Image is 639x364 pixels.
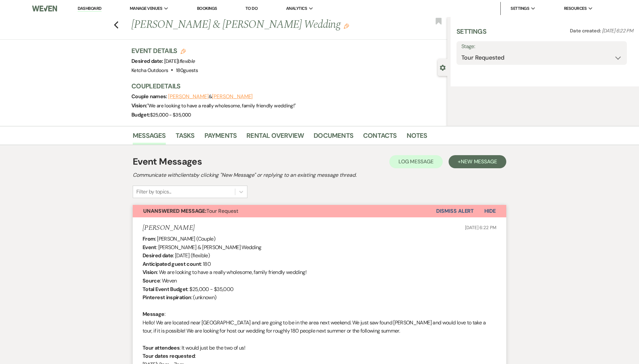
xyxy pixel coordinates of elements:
[474,205,506,217] button: Hide
[131,93,168,100] span: Couple names:
[133,171,506,179] h2: Communicate with clients by clicking "New Message" or replying to an existing message thread.
[133,205,436,217] button: Unanswered Message:Tour Request
[131,111,150,118] span: Budget:
[179,58,195,64] span: flexible
[143,224,195,232] h5: [PERSON_NAME]
[133,155,202,169] h1: Event Messages
[143,294,191,301] b: Pinterest inspiration
[143,244,156,251] b: Event
[407,130,427,145] a: Notes
[440,64,446,70] button: Close lead details
[286,5,307,12] span: Analytics
[570,27,602,34] span: Date created:
[32,2,57,15] img: Weven Logo
[212,94,253,99] button: [PERSON_NAME]
[143,252,173,259] b: Desired date
[78,6,101,12] a: Dashboard
[564,5,587,12] span: Resources
[131,67,168,74] span: Ketcha Outdoors
[602,27,633,34] span: [DATE] 6:22 PM
[197,6,217,11] a: Bookings
[344,23,349,29] button: Edit
[363,130,397,145] a: Contacts
[131,17,381,33] h1: [PERSON_NAME] & [PERSON_NAME] Wedding
[143,208,206,214] strong: Unanswered Message:
[131,102,147,109] span: Vision:
[436,205,474,217] button: Dismiss Alert
[143,269,157,276] b: Vision
[461,42,622,51] label: Stage:
[131,82,441,91] h3: Couple Details
[168,94,209,99] button: [PERSON_NAME]
[131,58,164,64] span: Desired date:
[465,225,496,230] span: [DATE] 6:22 PM
[143,344,180,351] b: Tour attendees
[246,130,304,145] a: Rental Overview
[511,5,529,12] span: Settings
[143,208,238,214] span: Tour Request
[143,277,160,284] b: Source
[130,5,162,12] span: Manage Venues
[168,93,253,100] span: &
[150,112,191,118] span: $25,000 - $35,000
[449,155,506,168] button: +New Message
[398,158,434,165] span: Log Message
[484,208,496,214] span: Hide
[143,286,187,293] b: Total Event Budget
[461,158,497,165] span: New Message
[147,102,296,109] span: " We are looking to have a really wholesome, family friendly wedding! "
[143,261,201,267] b: Anticipated guest count
[176,130,195,145] a: Tasks
[204,130,237,145] a: Payments
[314,130,353,145] a: Documents
[133,130,166,145] a: Messages
[176,67,198,74] span: 180 guests
[143,353,195,359] b: Tour dates requested
[136,188,171,196] div: Filter by topics...
[164,58,195,64] span: [DATE] |
[389,155,443,168] button: Log Message
[143,235,155,242] b: From
[143,311,165,318] b: Message
[131,46,198,55] h3: Event Details
[456,27,486,41] h3: Settings
[245,6,258,11] a: To Do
